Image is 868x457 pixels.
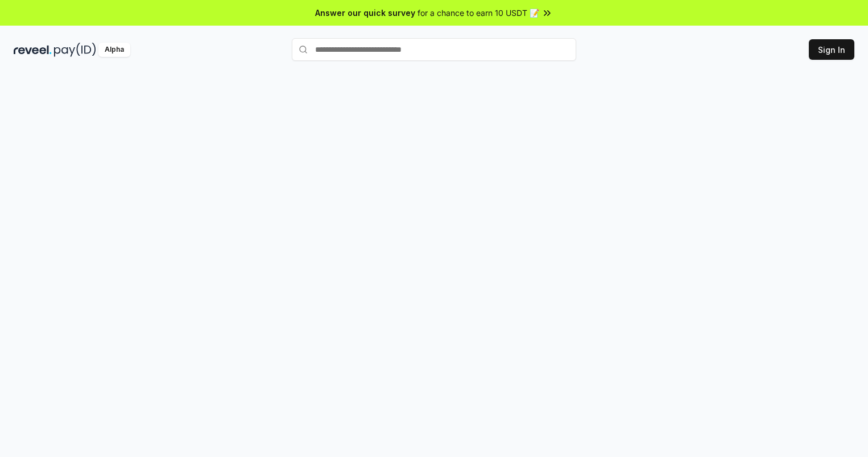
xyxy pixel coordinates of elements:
img: reveel_dark [14,43,52,57]
button: Sign In [809,39,854,60]
div: Alpha [98,43,130,57]
span: for a chance to earn 10 USDT 📝 [418,7,539,19]
span: Answer our quick survey [315,7,415,19]
img: pay_id [54,43,96,57]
